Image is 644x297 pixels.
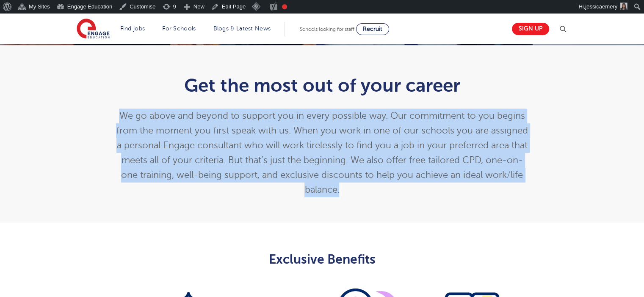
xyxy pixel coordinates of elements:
a: For Schools [162,25,196,32]
a: Recruit [356,23,389,35]
span: We go above and beyond to support you in every possible way. Our commitment to you begins from th... [116,111,528,195]
h2: Exclusive Benefits [114,252,530,267]
div: Focus keyphrase not set [282,4,287,9]
h1: Get the most out of your career [114,75,530,96]
a: Find jobs [120,25,145,32]
a: Blogs & Latest News [213,25,271,32]
img: Engage Education [77,19,110,40]
span: Recruit [363,26,382,32]
a: Sign up [512,23,549,35]
span: Schools looking for staff [300,26,354,32]
span: jessicaemery [585,3,617,10]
